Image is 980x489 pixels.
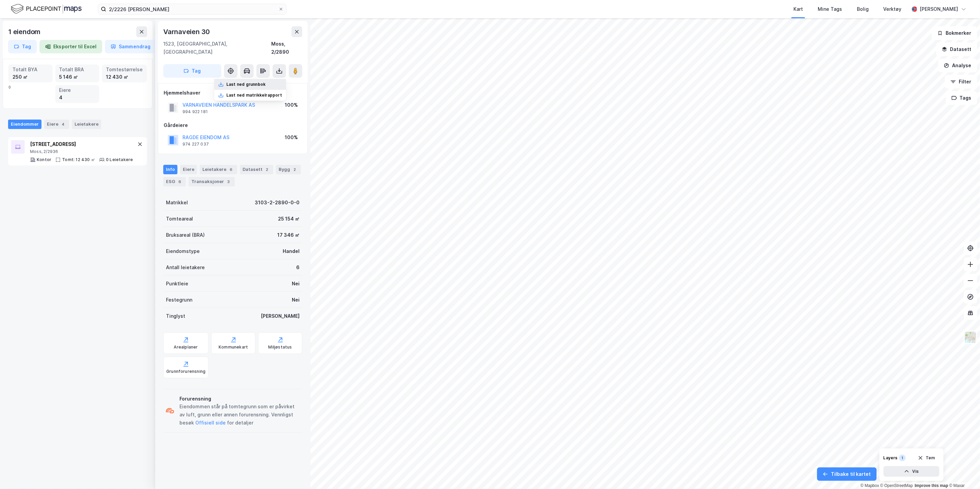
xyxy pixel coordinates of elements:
div: Mine Tags [818,5,842,13]
div: Bruksareal (BRA) [166,231,205,239]
div: Verktøy [884,5,902,13]
div: [STREET_ADDRESS] [30,140,133,148]
div: Eiere [44,120,69,129]
div: Hjemmelshaver [164,89,302,97]
div: Punktleie [166,280,188,288]
div: Gårdeiere [164,121,302,129]
div: 12 430 ㎡ [106,73,143,81]
button: Datasett [936,43,977,56]
div: 5 146 ㎡ [59,73,95,81]
div: Transaksjoner [189,177,235,186]
button: Tag [8,40,37,53]
div: 974 227 037 [183,141,209,147]
div: Layers [884,455,898,461]
button: Sammendrag [105,40,156,53]
div: 1 [899,455,906,461]
div: 2 [291,166,298,173]
img: Z [964,331,977,344]
div: 1523, [GEOGRAPHIC_DATA], [GEOGRAPHIC_DATA] [163,40,271,56]
div: Bygg [276,165,301,174]
div: Bolig [857,5,869,13]
button: Filter [945,75,977,88]
div: [PERSON_NAME] [920,5,958,13]
div: Eiendommen står på tomtegrunn som er påvirket av luft, grunn eller annen forurensning. Vennligst ... [179,403,300,427]
a: Mapbox [861,483,879,488]
button: Analyse [938,59,977,72]
div: 17 346 ㎡ [277,231,300,239]
div: 3103-2-2890-0-0 [255,199,300,207]
div: Moss, 2/2936 [30,149,133,154]
div: Eiendommer [8,120,41,129]
a: OpenStreetMap [880,483,913,488]
div: Totalt BRA [59,66,95,73]
div: 0 Leietakere [106,157,133,162]
div: Festegrunn [166,296,192,304]
div: 994 922 181 [183,109,208,114]
div: Totalt BYA [12,66,49,73]
div: Info [163,165,177,174]
div: 3 [225,178,232,185]
div: 6 [228,166,234,173]
div: Last ned grunnbok [226,82,265,87]
div: Last ned matrikkelrapport [226,93,282,98]
div: ESG [163,177,186,186]
div: [PERSON_NAME] [261,312,300,320]
input: Søk på adresse, matrikkel, gårdeiere, leietakere eller personer [106,4,278,14]
button: Bokmerker [932,26,977,40]
div: Tomteareal [166,215,193,223]
button: Vis [884,466,940,477]
div: Tomtestørrelse [106,66,143,73]
iframe: Chat Widget [946,457,980,489]
div: Nei [292,296,300,304]
div: Kart [793,5,803,13]
div: Tinglyst [166,312,185,320]
div: 0 [8,65,147,103]
div: 25 154 ㎡ [278,215,300,223]
div: 4 [59,94,95,101]
div: Eiere [59,86,95,94]
img: logo.f888ab2527a4732fd821a326f86c7f29.svg [11,3,82,15]
div: Varnaveien 30 [163,26,211,37]
div: Eiendomstype [166,247,200,255]
a: Improve this map [915,483,948,488]
div: Leietakere [72,120,101,129]
div: Grunnforurensning [166,369,205,374]
div: 6 [176,178,183,185]
button: Tøm [914,453,940,463]
div: Handel [283,247,300,255]
div: Kontor [37,157,51,162]
div: Arealplaner [174,344,198,350]
div: 100% [285,101,298,109]
div: 6 [296,263,300,272]
div: Kontrollprogram for chat [946,457,980,489]
div: 100% [285,133,298,141]
div: Nei [292,280,300,288]
div: Kommunekart [219,344,248,350]
div: Eiere [180,165,197,174]
div: Leietakere [200,165,237,174]
div: Antall leietakere [166,263,205,272]
button: Tilbake til kartet [817,467,877,481]
div: Datasett [240,165,273,174]
div: Miljøstatus [269,344,292,350]
div: 4 [60,121,66,128]
div: Forurensning [179,395,300,403]
button: Eksporter til Excel [39,40,102,53]
div: 2 [264,166,271,173]
div: 250 ㎡ [12,73,49,81]
button: Tag [163,64,221,78]
div: Moss, 2/2890 [271,40,302,56]
div: Tomt: 12 430 ㎡ [62,157,95,162]
button: Tags [946,91,977,105]
div: Matrikkel [166,199,188,207]
div: 1 eiendom [8,26,42,37]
